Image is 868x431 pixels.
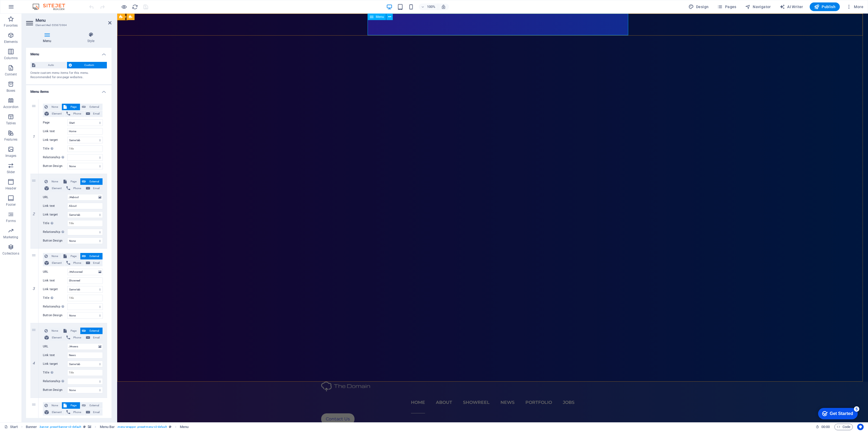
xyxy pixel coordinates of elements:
span: Click to select. Double-click to edit [180,424,189,430]
span: Page [68,104,78,110]
span: Element [50,185,63,192]
span: Publish [814,4,835,9]
button: Code [834,424,853,430]
label: Relationship [43,378,67,385]
p: Columns [4,56,18,60]
span: . menu-wrapper .preset-menu-v2-default [117,424,167,430]
span: Auto [37,62,65,68]
button: Publish [810,2,840,11]
label: Page [43,418,67,424]
button: Custom [67,62,107,68]
span: None [49,402,60,409]
label: Link text [43,277,67,284]
button: Phone [65,110,84,117]
input: URL... [67,194,103,201]
label: Button Design [43,387,67,393]
span: More [846,4,863,9]
button: Element [43,409,65,416]
span: Phone [72,110,82,117]
button: Email [84,260,103,266]
span: . banner .preset-banner-v3-default [39,424,81,430]
p: Header [5,186,16,191]
span: Click to select. Double-click to edit [100,424,115,430]
span: Element [50,409,63,416]
span: Element [50,334,63,341]
span: Page [68,178,78,185]
button: Page [62,178,80,185]
button: External [80,253,103,259]
button: Phone [65,334,84,341]
label: Link target [43,361,67,367]
button: AI Writer [777,2,805,11]
span: Email [92,334,101,341]
input: Link text... [67,352,103,359]
label: Link target [43,286,67,293]
span: Code [837,424,850,430]
p: Favorites [4,23,18,28]
span: AI Writer [780,4,803,9]
input: URL... [67,343,103,350]
p: Marketing [3,235,18,239]
label: Link text [43,203,67,209]
span: External [87,328,101,334]
label: Title [43,295,67,301]
label: Link text [43,352,67,359]
a: Click to cancel selection. Double-click to open Pages [4,424,18,430]
button: Element [43,110,65,117]
input: Link text... [67,128,103,135]
span: Click to select. Double-click to edit [26,424,37,430]
div: 5 [40,1,46,7]
p: Content [5,72,17,77]
img: Editor Logo [31,4,72,10]
span: Email [92,110,101,117]
button: None [43,178,62,185]
label: URL [43,343,67,350]
div: Design (Ctrl+Alt+Y) [686,2,711,11]
label: Relationship [43,154,67,161]
label: URL [43,269,67,275]
label: Relationship [43,303,67,310]
span: Pages [717,4,736,9]
h6: Session time [816,424,830,430]
label: Title [43,145,67,152]
button: External [80,178,103,185]
button: Navigator [743,2,773,11]
label: URL [43,194,67,201]
div: Get Started 5 items remaining, 0% complete [4,3,44,14]
span: None [49,104,60,110]
button: 100% [419,4,438,10]
i: This element is a customizable preset [83,425,86,428]
label: Title [43,220,67,227]
button: Design [686,2,711,11]
p: Footer [6,202,16,207]
input: Title [67,145,103,152]
button: reload [132,4,138,10]
h4: Menu [26,48,111,58]
span: Email [92,260,101,266]
button: Email [84,110,103,117]
label: Page [43,119,67,126]
span: Menu [376,15,384,18]
input: URL... [67,269,103,275]
em: 1 [30,134,38,139]
span: External [87,402,101,409]
span: External [87,253,101,259]
span: External [87,178,101,185]
span: Phone [72,334,82,341]
button: Page [62,253,80,259]
label: Relationship [43,229,67,235]
em: 2 [30,212,38,216]
button: Phone [65,409,84,416]
i: Reload page [132,4,138,10]
h4: Menu items [26,85,111,95]
span: Phone [72,409,82,416]
span: Design [688,4,709,9]
i: This element is a customizable preset [169,425,171,428]
button: Click here to leave preview mode and continue editing [121,4,127,10]
label: Link target [43,211,67,218]
button: More [844,2,866,11]
span: Element [50,110,63,117]
button: Element [43,185,65,192]
button: Element [43,260,65,266]
button: Page [62,104,80,110]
